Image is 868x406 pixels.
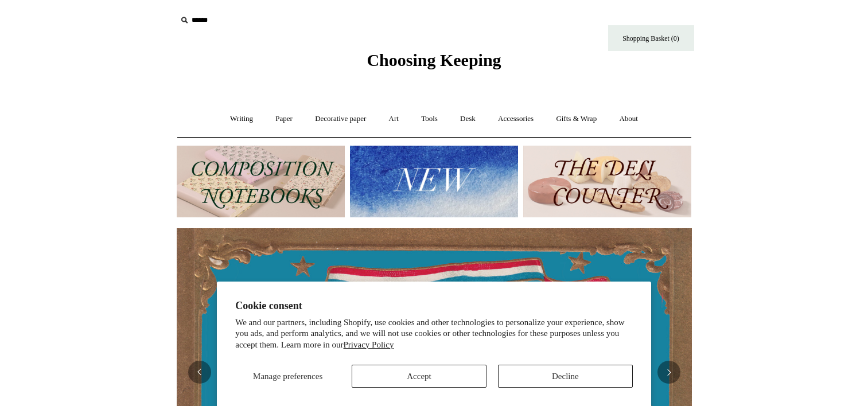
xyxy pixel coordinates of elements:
span: Manage preferences [253,372,322,381]
a: Decorative paper [305,104,376,134]
h2: Cookie consent [235,300,633,312]
p: We and our partners, including Shopify, use cookies and other technologies to personalize your ex... [235,317,633,351]
a: Choosing Keeping [367,60,501,68]
button: Previous [188,361,211,384]
button: Decline [498,365,633,388]
span: Choosing Keeping [367,50,501,69]
a: Desk [450,104,486,134]
a: About [609,104,648,134]
a: Art [379,104,409,134]
button: Manage preferences [235,365,340,388]
a: Accessories [488,104,544,134]
a: Shopping Basket (0) [608,25,694,51]
img: New.jpg__PID:f73bdf93-380a-4a35-bcfe-7823039498e1 [350,146,518,217]
a: Privacy Policy [344,340,394,349]
img: 202302 Composition ledgers.jpg__PID:69722ee6-fa44-49dd-a067-31375e5d54ec [177,146,345,217]
a: Gifts & Wrap [546,104,607,134]
a: Paper [265,104,303,134]
button: Accept [352,365,486,388]
button: Next [657,361,680,384]
img: The Deli Counter [523,146,691,217]
a: Tools [411,104,448,134]
a: Writing [220,104,263,134]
